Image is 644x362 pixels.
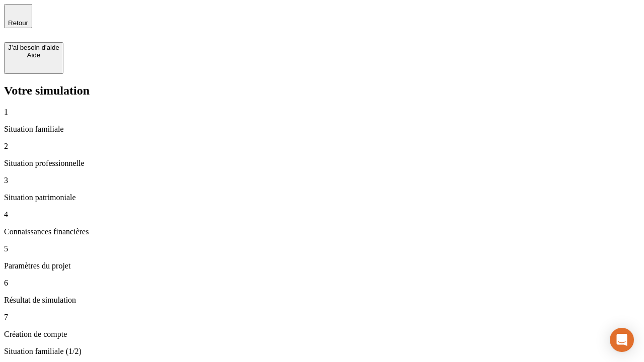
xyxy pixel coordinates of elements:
[4,176,640,185] p: 3
[4,330,640,339] p: Création de compte
[8,19,28,27] span: Retour
[610,328,634,352] div: Open Intercom Messenger
[4,244,640,253] p: 5
[4,84,640,98] h2: Votre simulation
[4,227,640,236] p: Connaissances financières
[4,193,640,202] p: Situation patrimoniale
[4,142,640,151] p: 2
[4,159,640,168] p: Situation professionnelle
[4,347,640,356] p: Situation familiale (1/2)
[8,51,59,59] div: Aide
[8,44,59,51] div: J’ai besoin d'aide
[4,279,640,288] p: 6
[4,313,640,322] p: 7
[4,4,32,28] button: Retour
[4,108,640,117] p: 1
[4,261,640,270] p: Paramètres du projet
[4,296,640,305] p: Résultat de simulation
[4,42,63,74] button: J’ai besoin d'aideAide
[4,125,640,134] p: Situation familiale
[4,210,640,219] p: 4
